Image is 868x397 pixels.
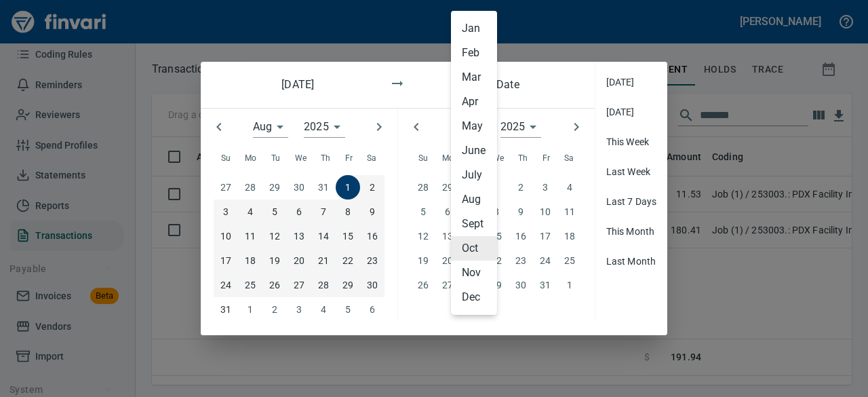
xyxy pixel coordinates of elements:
li: Aug [451,187,497,212]
li: Nov [451,261,497,285]
li: June [451,138,497,163]
li: Oct [451,236,497,261]
li: Sept [451,212,497,236]
li: Dec [451,285,497,309]
li: July [451,163,497,187]
li: Mar [451,65,497,90]
li: Feb [451,41,497,65]
li: Apr [451,90,497,114]
li: Jan [451,16,497,41]
li: May [451,114,497,138]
